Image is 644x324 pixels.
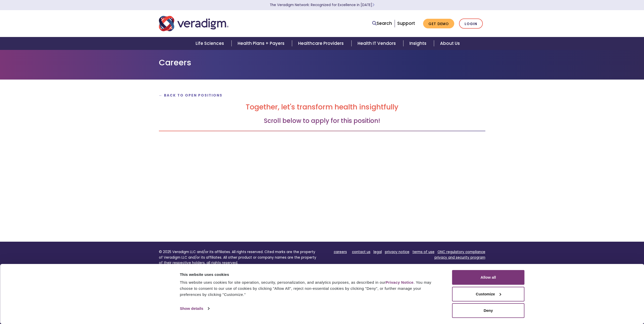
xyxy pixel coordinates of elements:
[438,250,485,254] a: ONC regulatory compliance
[434,255,485,260] a: privacy and security program
[434,37,466,50] a: About Us
[180,305,209,312] a: Show details
[452,270,525,285] button: Allow all
[190,37,232,50] a: Life Sciences
[232,37,292,50] a: Health Plans + Payers
[159,15,228,32] img: Veradigm logo
[412,250,434,254] a: terms of use
[180,279,441,298] div: This website uses cookies for site operation, security, personalization, and analytics purposes, ...
[159,93,223,98] a: ← Back to Open Positions
[423,19,454,29] a: Get Demo
[270,3,375,7] a: The Veradigm Network: Recognized for Excellence in [DATE]Learn More
[292,37,351,50] a: Healthcare Providers
[403,37,434,50] a: Insights
[373,250,382,254] a: legal
[459,18,483,29] a: Login
[386,280,413,284] a: Privacy Notice
[351,37,403,50] a: Health IT Vendors
[159,58,485,67] h1: Careers
[159,103,485,111] h2: Together, let's transform health insightfully
[397,20,415,26] a: Support
[372,20,392,27] a: Search
[334,250,347,254] a: careers
[159,117,485,125] h3: Scroll below to apply for this position!
[452,287,525,301] button: Customize
[180,272,441,278] div: This website uses cookies
[452,303,525,318] button: Deny
[385,250,409,254] a: privacy notice
[159,249,318,266] p: © 2025 Veradigm LLC and/or its affiliates. All rights reserved. Cited marks are the property of V...
[352,250,370,254] a: contact us
[372,3,375,7] span: Learn More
